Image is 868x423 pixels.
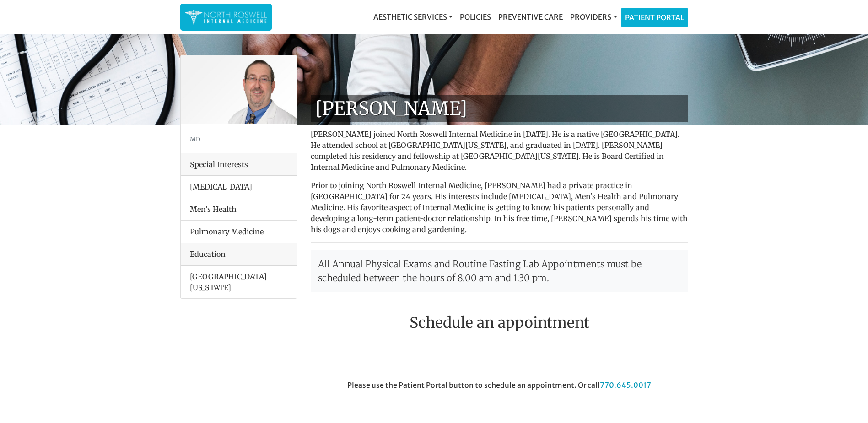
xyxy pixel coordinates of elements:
[311,129,688,173] p: [PERSON_NAME] joined North Roswell Internal Medicine in [DATE]. He is a native [GEOGRAPHIC_DATA]....
[181,220,297,243] li: Pulmonary Medicine
[495,8,566,26] a: Preventive Care
[190,136,200,143] small: MD
[600,380,651,390] a: 770.645.0017
[311,250,688,292] p: All Annual Physical Exams and Routine Fasting Lab Appointments must be scheduled between the hour...
[185,8,267,26] img: North Roswell Internal Medicine
[311,314,688,331] h2: Schedule an appointment
[181,266,297,298] li: [GEOGRAPHIC_DATA][US_STATE]
[181,153,297,176] div: Special Interests
[181,198,297,221] li: Men’s Health
[566,8,620,26] a: Providers
[181,176,297,198] li: [MEDICAL_DATA]
[311,95,688,122] h1: [PERSON_NAME]
[181,243,297,266] div: Education
[621,8,688,27] a: Patient Portal
[181,55,297,124] img: Dr. George Kanes
[370,8,456,26] a: Aesthetic Services
[456,8,495,26] a: Policies
[311,180,688,235] p: Prior to joining North Roswell Internal Medicine, [PERSON_NAME] had a private practice in [GEOGRA...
